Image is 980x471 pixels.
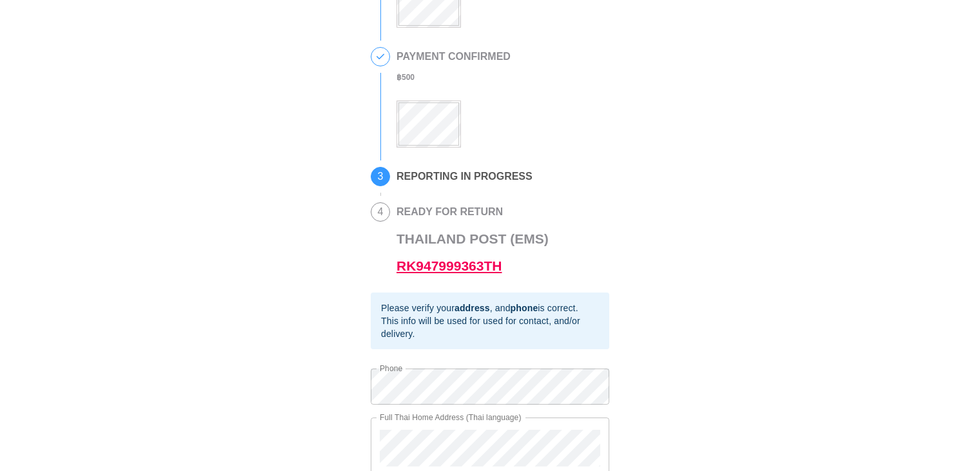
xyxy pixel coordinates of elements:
b: ฿ 500 [397,73,415,82]
h2: REPORTING IN PROGRESS [397,171,533,182]
span: 2 [371,48,389,66]
h2: PAYMENT CONFIRMED [397,51,511,62]
span: 3 [371,168,389,186]
a: RK947999363TH [397,258,502,273]
b: address [455,303,490,313]
div: This info will be used for used for contact, and/or delivery. [381,314,599,340]
span: 4 [371,203,389,221]
h2: READY FOR RETURN [397,206,549,218]
b: phone [511,303,538,313]
h3: Thailand Post (EMS) [397,226,549,280]
div: Please verify your , and is correct. [381,302,599,314]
